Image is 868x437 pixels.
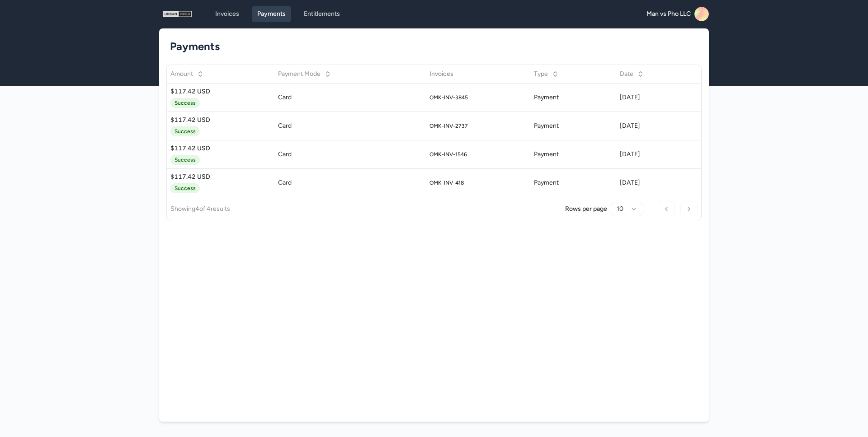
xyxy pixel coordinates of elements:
[426,65,530,83] th: Invoices
[170,116,271,125] div: $117.42 USD
[620,121,698,130] div: [DATE]
[170,172,271,181] div: $117.42 USD
[170,155,200,165] span: Success
[170,126,200,136] span: Success
[278,121,422,130] div: Card
[298,6,345,22] a: Entitlements
[614,66,650,82] button: Date
[534,178,613,187] div: payment
[534,93,613,102] div: payment
[534,121,613,130] div: payment
[429,122,468,130] div: OMK-INV-2737
[620,93,698,102] div: [DATE]
[429,179,464,186] div: OMK-INV-418
[620,150,698,159] div: [DATE]
[163,7,192,21] img: logo_1748346526.png
[170,39,691,54] h1: Payments
[170,87,271,96] div: $117.42 USD
[170,70,193,79] span: Amount
[278,150,422,159] div: Card
[278,178,422,187] div: Card
[170,98,200,108] span: Success
[210,6,245,22] a: Invoices
[429,94,468,101] div: OMK-INV-3845
[429,151,467,158] div: OMK-INV-1546
[534,150,613,159] div: payment
[273,66,337,82] button: Payment Mode
[620,178,698,187] div: [DATE]
[170,183,200,193] span: Success
[646,9,691,19] span: Man vs Pho LLC
[278,93,422,102] div: Card
[620,70,633,79] span: Date
[528,66,564,82] button: Type
[252,6,291,22] a: Payments
[534,70,548,79] span: Type
[170,144,271,153] div: $117.42 USD
[646,7,709,21] a: Man vs Pho LLC
[278,70,321,79] span: Payment Mode
[565,205,607,214] p: Rows per page
[165,66,209,82] button: Amount
[170,205,230,214] p: Showing 4 of 4 results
